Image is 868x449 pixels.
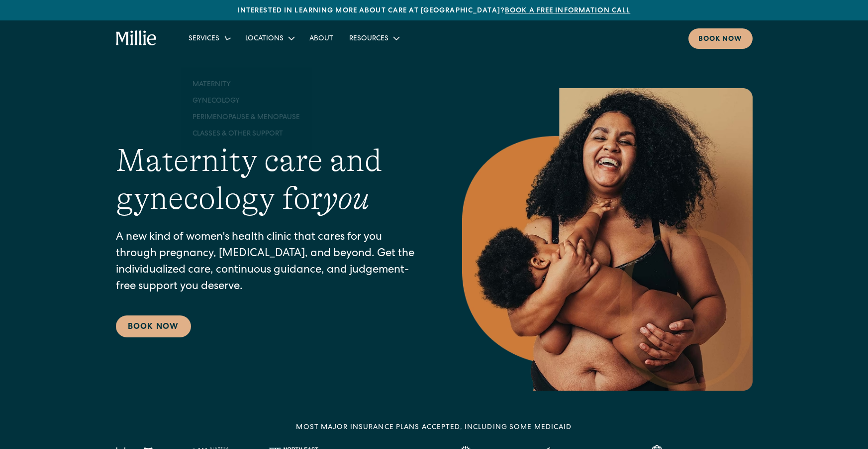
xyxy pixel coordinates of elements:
[688,28,753,49] a: Book now
[341,30,406,46] div: Resources
[181,68,312,150] nav: Services
[301,30,341,46] a: About
[116,230,422,296] p: A new kind of women's health clinic that cares for you through pregnancy, [MEDICAL_DATA], and bey...
[245,34,284,44] div: Locations
[185,109,308,125] a: Perimenopause & Menopause
[185,76,308,92] a: Maternity
[116,315,191,337] a: Book Now
[185,92,308,109] a: Gynecology
[181,30,237,46] div: Services
[185,125,308,142] a: Classes & Other Support
[116,142,422,218] h1: Maternity care and gynecology for
[323,180,370,216] em: you
[237,30,301,46] div: Locations
[296,423,572,433] div: MOST MAJOR INSURANCE PLANS ACCEPTED, INCLUDING some MEDICAID
[462,88,753,391] img: Smiling mother with her baby in arms, celebrating body positivity and the nurturing bond of postp...
[349,34,388,44] div: Resources
[505,7,630,14] a: Book a free information call
[698,34,743,45] div: Book now
[189,34,219,44] div: Services
[116,30,157,46] a: home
